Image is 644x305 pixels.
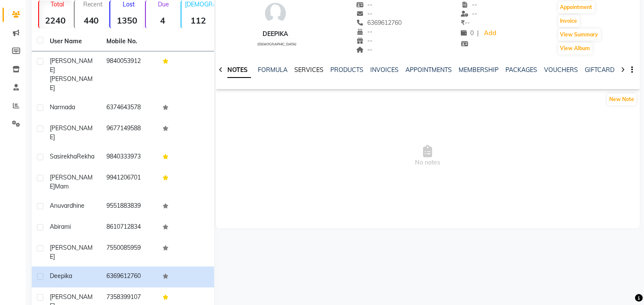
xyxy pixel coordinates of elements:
[50,202,85,209] span: Anuvardhine
[461,1,477,9] span: --
[50,272,72,280] span: deepika
[55,182,69,190] span: mam
[39,15,72,26] strong: 2240
[356,37,372,45] span: --
[50,223,71,230] span: Abirami
[146,15,179,26] strong: 4
[356,1,372,9] span: --
[461,29,474,37] span: 0
[101,119,158,147] td: 9677149588
[101,196,158,217] td: 9551883839
[558,1,595,13] button: Appointment
[101,147,158,168] td: 9840333973
[330,66,363,74] a: PRODUCTS
[114,0,143,8] p: Lost
[75,15,108,26] strong: 440
[101,98,158,119] td: 6374643578
[50,152,77,160] span: Sasirekha
[505,66,537,74] a: PACKAGES
[181,15,215,26] strong: 112
[356,28,372,36] span: --
[216,113,640,199] span: No notes
[101,266,158,287] td: 6369612760
[257,42,296,46] span: [DEMOGRAPHIC_DATA]
[254,30,296,39] div: deepika
[185,0,215,8] p: [DEMOGRAPHIC_DATA]
[42,0,72,8] p: Total
[370,66,399,74] a: INVOICES
[294,66,324,74] a: SERVICES
[50,75,93,92] span: [PERSON_NAME]
[461,19,465,27] span: ₹
[50,244,93,260] span: [PERSON_NAME]
[224,63,251,78] a: NOTES
[50,173,93,190] span: [PERSON_NAME]
[77,152,94,160] span: Rekha
[544,66,578,74] a: VOUCHERS
[607,93,636,105] button: New Note
[558,42,593,54] button: View Album
[356,19,402,27] span: 6369612760
[263,0,288,26] img: avatar
[101,238,158,266] td: 7550085959
[50,103,75,111] span: Narmada
[461,19,470,27] span: --
[477,29,479,38] span: |
[482,27,497,39] a: Add
[78,0,108,8] p: Recent
[459,66,499,74] a: MEMBERSHIP
[356,46,372,54] span: --
[45,32,101,51] th: User Name
[110,15,143,26] strong: 1350
[101,51,158,98] td: 9840053912
[558,29,601,41] button: View Summary
[148,0,179,8] p: Due
[50,124,93,141] span: [PERSON_NAME]
[405,66,452,74] a: APPOINTMENTS
[585,66,618,74] a: GIFTCARDS
[101,217,158,238] td: 8610712834
[461,10,477,18] span: --
[101,32,158,51] th: Mobile No.
[50,57,93,74] span: [PERSON_NAME]
[101,168,158,196] td: 9941206701
[258,66,287,74] a: FORMULA
[356,10,372,18] span: --
[558,15,580,27] button: Invoice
